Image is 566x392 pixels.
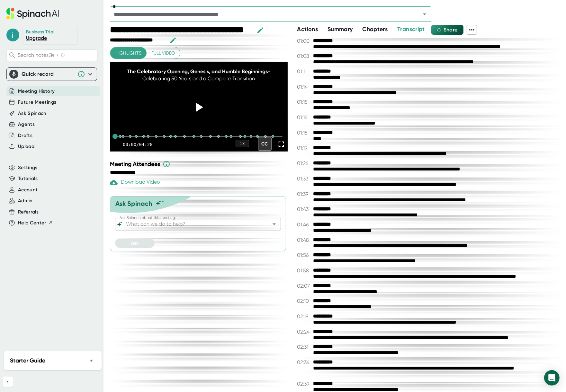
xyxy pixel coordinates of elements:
div: - Celebrating 50 Years and a Complete Transition [119,68,279,83]
span: 02:19 [297,313,312,319]
span: 01:39 [297,191,312,197]
span: Actions [297,26,318,33]
span: Ask [131,240,139,246]
a: Upgrade [26,35,47,41]
div: Quick record [9,68,94,81]
span: 02:24 [297,329,312,335]
button: + [87,356,95,365]
button: Transcript [397,25,425,34]
span: The Celebratory Opening, Genesis, and Humble Beginnings [127,68,268,74]
span: 01:08 [297,53,312,59]
div: Open Intercom Messenger [544,370,560,386]
button: Collapse sidebar [3,377,13,387]
span: Transcript [397,26,425,33]
span: 01:46 [297,222,312,228]
span: 02:31 [297,344,312,350]
span: 01:19 [297,145,312,151]
span: 01:58 [297,267,312,274]
span: Summary [328,26,353,33]
button: Admin [18,197,33,205]
button: Open [420,10,429,19]
span: 01:48 [297,237,312,243]
span: 01:11 [297,68,312,74]
div: Meeting Attendees [110,160,289,168]
span: Share [444,27,458,33]
button: Actions [297,25,318,34]
div: Download Video [110,179,160,187]
button: Account [18,186,38,194]
span: 01:16 [297,114,312,120]
span: 01:33 [297,176,312,182]
span: 02:34 [297,359,312,365]
span: Help Center [18,219,46,227]
span: 01:18 [297,130,312,136]
span: 02:07 [297,283,312,289]
button: Chapters [363,25,388,34]
button: Highlights [110,47,147,59]
button: Open [270,220,279,229]
span: 02:10 [297,298,312,304]
div: 00:00 / 04:28 [123,142,153,147]
span: 02:39 [297,381,312,387]
span: Full video [151,49,175,57]
div: Business Trial [26,29,56,35]
button: Agents [18,121,35,128]
span: j [6,29,19,41]
span: Search notes (⌘ + K) [18,52,96,58]
button: Future Meetings [18,99,56,106]
div: Quick record [22,71,74,77]
input: What can we do to help? [125,220,260,229]
button: Upload [18,143,34,150]
span: Highlights [115,49,141,57]
button: Tutorials [18,175,38,182]
h2: Starter Guide [10,356,45,365]
span: Chapters [363,26,388,33]
button: Drafts [18,132,32,139]
span: 01:56 [297,252,312,258]
button: Help Center [18,219,53,227]
button: Full video [146,47,180,59]
span: 01:26 [297,160,312,166]
span: 01:00 [297,38,312,44]
span: 01:15 [297,99,312,105]
div: Ask Spinach [115,200,152,207]
span: 01:14 [297,84,312,90]
button: Share [431,25,463,35]
button: Settings [18,164,38,171]
button: Ask Spinach [18,110,47,117]
button: Referrals [18,208,39,216]
div: 1 x [236,140,249,147]
span: 01:43 [297,206,312,212]
button: Summary [328,25,353,34]
div: CC [258,137,272,151]
button: Ask [115,239,155,248]
button: Meeting History [18,88,55,95]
